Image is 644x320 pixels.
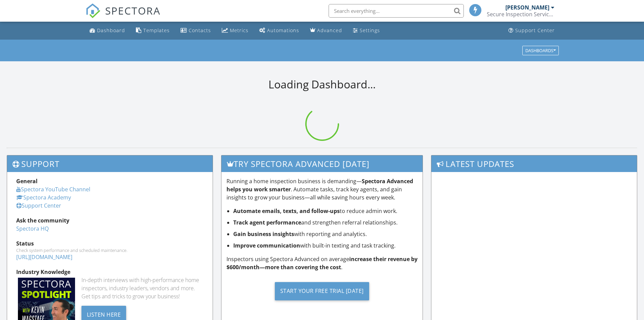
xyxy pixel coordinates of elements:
[233,230,294,238] strong: Gain business insights
[7,155,213,172] h3: Support
[81,276,204,300] div: In-depth interviews with high-performance home inspectors, industry leaders, vendors and more. Ge...
[16,216,204,225] div: Ask the community
[226,255,418,271] strong: increase their revenue by $600/month—more than covering the cost
[16,268,204,276] div: Industry Knowledge
[86,3,100,18] img: The Best Home Inspection Software - Spectora
[97,27,125,34] div: Dashboard
[233,218,418,227] li: and strengthen referral relationships.
[219,24,251,37] a: Metrics
[233,219,301,226] strong: Track agent performance
[16,194,71,201] a: Spectora Academy
[505,4,549,11] div: [PERSON_NAME]
[16,202,61,209] a: Support Center
[105,3,161,18] span: SPECTORA
[16,225,49,232] a: Spectora HQ
[16,253,72,261] a: [URL][DOMAIN_NAME]
[221,155,423,172] h3: Try spectora advanced [DATE]
[257,24,302,37] a: Automations (Basic)
[506,24,557,37] a: Support Center
[226,177,418,201] p: Running a home inspection business is demanding— . Automate tasks, track key agents, and gain ins...
[317,27,342,34] div: Advanced
[86,9,161,23] a: SPECTORA
[525,48,556,53] div: Dashboards
[431,155,637,172] h3: Latest Updates
[350,24,383,37] a: Settings
[16,186,90,193] a: Spectora YouTube Channel
[487,11,554,18] div: Secure Inspection Services LLC
[522,46,559,55] button: Dashboards
[16,177,38,185] strong: General
[143,27,170,34] div: Templates
[81,311,126,318] a: Listen Here
[275,282,369,300] div: Start Your Free Trial [DATE]
[16,248,204,253] div: Check system performance and scheduled maintenance.
[226,177,413,193] strong: Spectora Advanced helps you work smarter
[233,207,340,215] strong: Automate emails, texts, and follow-ups
[515,27,555,34] div: Support Center
[226,255,418,271] p: Inspectors using Spectora Advanced on average .
[16,239,204,248] div: Status
[360,27,380,34] div: Settings
[189,27,211,34] div: Contacts
[178,24,214,37] a: Contacts
[267,27,299,34] div: Automations
[233,241,418,250] li: with built-in texting and task tracking.
[87,24,128,37] a: Dashboard
[233,242,300,249] strong: Improve communication
[133,24,172,37] a: Templates
[307,24,345,37] a: Advanced
[230,27,248,34] div: Metrics
[226,277,418,305] a: Start Your Free Trial [DATE]
[233,207,418,215] li: to reduce admin work.
[329,4,464,18] input: Search everything...
[233,230,418,238] li: with reporting and analytics.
